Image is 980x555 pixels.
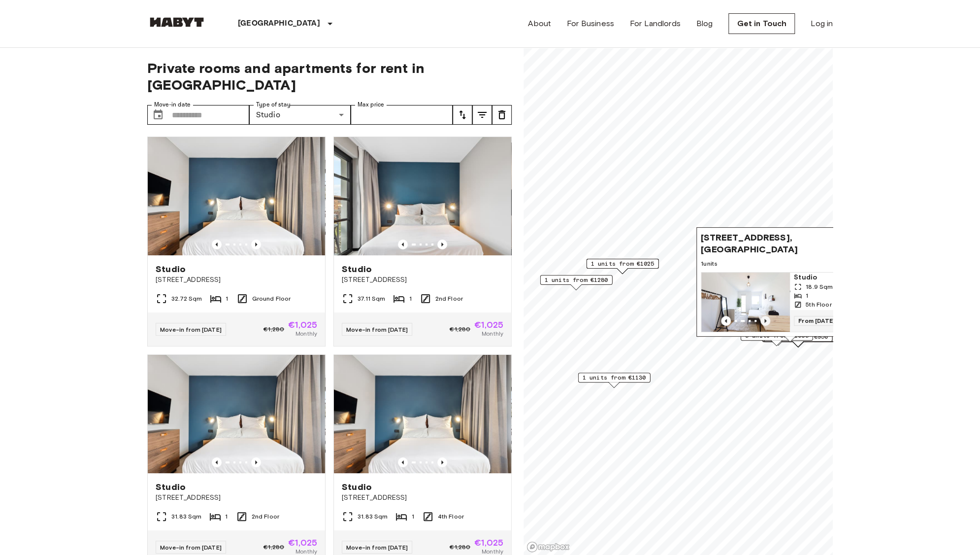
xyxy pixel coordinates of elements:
img: Marketing picture of unit DE-01-482-208-01 [334,137,511,255]
button: Previous image [437,457,447,467]
a: About [528,18,551,30]
button: Previous image [212,457,222,467]
button: Previous image [251,457,261,467]
button: Previous image [398,240,408,249]
a: Blog [696,18,713,30]
span: [STREET_ADDRESS] [342,275,503,285]
div: Map marker [540,275,613,290]
span: Studio [342,263,372,275]
span: €1,280 [450,325,470,334]
a: For Business [567,18,614,30]
button: Previous image [437,240,447,249]
img: Marketing picture of unit DE-01-481-412-01 [334,355,511,473]
span: Move-in from [DATE] [346,326,408,333]
a: Mapbox logo [526,541,570,553]
span: 2nd Floor [435,294,463,303]
div: Map marker [578,373,651,388]
span: 1 units from €1025 [591,259,654,268]
button: tune [453,105,472,125]
span: Studio [156,481,186,493]
p: [GEOGRAPHIC_DATA] [238,18,320,30]
span: €1,025 [288,538,317,547]
span: Studio [156,263,186,275]
span: Move-in from [DATE] [346,544,408,551]
a: Marketing picture of unit DE-01-482-208-01Previous imagePrevious imageStudio[STREET_ADDRESS]37.11... [333,137,512,347]
img: Marketing picture of unit DE-01-481-006-01 [148,137,325,255]
span: [STREET_ADDRESS] [156,275,317,285]
label: Max price [358,101,384,109]
button: Previous image [721,316,731,326]
span: Monthly [295,329,317,338]
label: Type of stay [256,101,291,109]
span: Move-in from [DATE] [160,326,222,333]
span: Private rooms and apartments for rent in [GEOGRAPHIC_DATA] [147,60,512,93]
button: Previous image [212,240,222,249]
span: 1 [806,291,808,300]
span: €1,280 [263,325,284,334]
span: €1,280 [450,543,470,552]
span: Studio [794,273,875,282]
span: 1 units from €1130 [583,373,646,382]
span: 31.83 Sqm [358,512,388,521]
a: Previous imagePrevious imageStudio18.9 Sqm15th FloorFrom [DATE] [701,272,879,332]
button: tune [472,105,492,125]
span: Studio [342,481,372,493]
img: Habyt [147,17,206,27]
span: 5th Floor [806,300,831,309]
a: Get in Touch [728,13,795,34]
img: Marketing picture of unit DE-01-002-023-01H [701,273,790,332]
button: Previous image [251,240,261,249]
button: Previous image [398,457,408,467]
span: 1 [226,294,228,303]
div: Studio [249,105,351,125]
span: €1,025 [474,320,503,329]
button: Choose date [148,105,168,125]
span: €1,025 [474,538,503,547]
span: [STREET_ADDRESS] [156,493,317,503]
span: 1 [409,294,411,303]
span: Move-in from [DATE] [160,544,222,551]
span: 1 units [701,259,879,268]
span: 1 units from €1280 [545,276,608,284]
span: 31.83 Sqm [171,512,201,521]
span: Monthly [482,329,503,338]
a: For Landlords [630,18,681,30]
span: €1,025 [288,320,317,329]
span: [STREET_ADDRESS] [342,493,503,503]
span: 4th Floor [438,512,464,521]
span: 18.9 Sqm [806,282,833,291]
span: Ground Floor [252,294,291,303]
label: Move-in date [154,101,191,109]
span: 37.11 Sqm [358,294,385,303]
span: 2nd Floor [252,512,279,521]
span: 1 [411,512,414,521]
span: €1,280 [263,543,284,552]
div: Map marker [587,259,659,274]
span: 1 [225,512,228,521]
button: tune [492,105,512,125]
span: [STREET_ADDRESS], [GEOGRAPHIC_DATA] [701,232,859,255]
button: Previous image [760,316,770,326]
a: Marketing picture of unit DE-01-481-006-01Previous imagePrevious imageStudio[STREET_ADDRESS]32.72... [147,137,326,347]
div: Map marker [696,227,883,342]
a: Log in [811,18,833,30]
span: 32.72 Sqm [171,294,202,303]
span: From [DATE] [794,316,839,326]
img: Marketing picture of unit DE-01-482-209-01 [148,355,325,473]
